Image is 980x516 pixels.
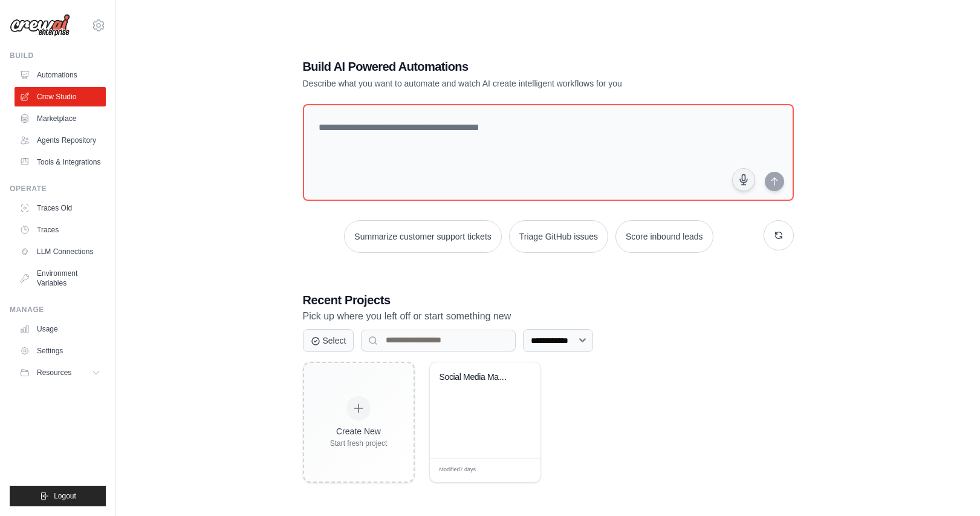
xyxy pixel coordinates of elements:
[303,58,709,75] h1: Build AI Powered Automations
[440,466,476,474] span: Modified 7 days
[732,168,755,191] button: Click to speak your automation idea
[303,309,794,324] p: Pick up where you left off or start something new
[15,198,106,218] a: Traces Old
[303,329,354,352] button: Select
[15,65,106,85] a: Automations
[511,466,522,475] span: Edit
[509,220,608,253] button: Triage GitHub issues
[10,486,106,506] button: Logout
[10,184,106,194] div: Operate
[10,305,106,315] div: Manage
[330,425,388,437] div: Create New
[15,152,106,172] a: Tools & Integrations
[10,51,106,60] div: Build
[15,109,106,128] a: Marketplace
[15,319,106,339] a: Usage
[37,368,71,377] span: Resources
[15,242,106,261] a: LLM Connections
[303,292,794,309] h3: Recent Projects
[764,220,794,250] button: Get new suggestions
[440,372,513,383] div: Social Media Management & Analytics Automation
[330,439,388,448] div: Start fresh project
[10,14,70,37] img: Logo
[15,131,106,150] a: Agents Repository
[15,363,106,382] button: Resources
[303,77,709,90] p: Describe what you want to automate and watch AI create intelligent workflows for you
[15,87,106,106] a: Crew Studio
[615,220,713,253] button: Score inbound leads
[15,220,106,240] a: Traces
[15,264,106,293] a: Environment Variables
[54,491,76,501] span: Logout
[344,220,501,253] button: Summarize customer support tickets
[15,341,106,361] a: Settings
